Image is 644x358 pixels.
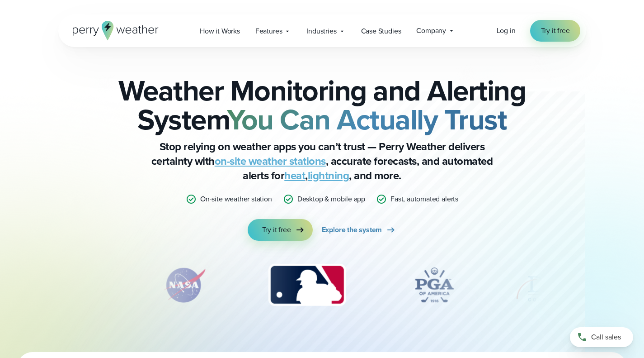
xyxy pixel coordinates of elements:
[361,26,401,37] span: Case Studies
[497,25,516,36] a: Log in
[570,327,633,347] a: Call sales
[255,26,282,37] span: Features
[591,332,621,343] span: Call sales
[259,263,355,308] img: MLB.svg
[200,26,240,37] span: How it Works
[530,20,581,42] a: Try it free
[284,167,305,184] a: heat
[308,167,349,184] a: lightning
[322,224,382,235] span: Explore the system
[541,25,570,36] span: Try it free
[103,76,541,134] h2: Weather Monitoring and Alerting System
[248,219,313,241] a: Try it free
[297,194,365,205] p: Desktop & mobile app
[497,25,516,36] span: Log in
[514,263,586,308] img: DPR-Construction.svg
[153,263,216,308] img: NASA.svg
[306,26,336,37] span: Industries
[103,263,541,312] div: slideshow
[200,194,272,205] p: On-site weather station
[322,219,397,241] a: Explore the system
[141,139,503,183] p: Stop relying on weather apps you can’t trust — Perry Weather delivers certainty with , accurate f...
[262,224,291,235] span: Try it free
[514,263,586,308] div: 5 of 12
[398,263,470,308] div: 4 of 12
[192,22,248,40] a: How it Works
[416,25,446,36] span: Company
[215,153,326,169] a: on-site weather stations
[227,98,507,141] strong: You Can Actually Trust
[398,263,470,308] img: PGA.svg
[353,22,409,40] a: Case Studies
[259,263,355,308] div: 3 of 12
[153,263,216,308] div: 2 of 12
[390,194,458,205] p: Fast, automated alerts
